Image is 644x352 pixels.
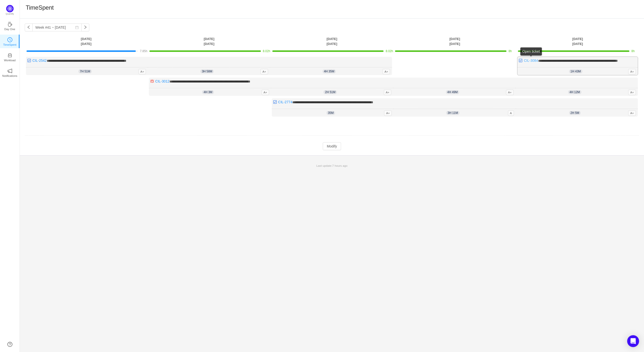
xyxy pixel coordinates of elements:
[520,47,542,56] div: Open ticket
[81,23,89,31] button: icon: right
[7,37,12,42] i: icon: clock-circle
[271,36,393,46] th: [DATE] [DATE]
[7,68,12,73] i: icon: notification
[569,69,582,73] span: 1h 43m
[150,79,154,83] img: 10303
[262,90,269,95] span: A+
[32,23,82,31] input: Select a week
[384,90,391,95] span: A+
[7,23,12,28] a: icon: coffeeDay One
[519,59,523,62] img: 10318
[3,42,17,47] p: TimeSpent
[569,111,581,115] span: 2h 5m
[260,69,268,74] span: A+
[386,49,393,53] span: 8.02h
[393,36,516,46] th: [DATE] [DATE]
[316,164,347,167] span: Last update:
[383,69,390,74] span: A+
[263,49,270,53] span: 8.02h
[446,111,460,115] span: 3h 11m
[27,59,31,62] img: 10318
[7,70,12,75] a: icon: notificationNotifications
[7,22,12,27] i: icon: coffee
[140,49,147,53] span: 7.85h
[75,26,79,29] i: icon: calendar
[278,100,293,104] a: CIL-2774
[384,110,392,116] span: A+
[628,90,636,95] span: A+
[568,90,581,94] span: 4h 12m
[273,100,277,104] img: 10318
[32,59,47,62] a: CIL-2542
[628,69,636,74] span: A+
[524,59,538,62] a: CIL-3084
[200,69,214,73] span: 3h 58m
[4,58,16,62] p: Workload
[7,342,12,347] a: icon: question-circle
[2,74,17,78] p: Notifications
[326,111,335,115] span: 35m
[506,90,514,95] span: A+
[7,53,12,58] i: icon: inbox
[202,90,214,94] span: 4h 3m
[322,69,336,73] span: 4h 35m
[7,54,12,59] a: icon: inboxWorkload
[332,164,347,167] span: 7 hours ago
[4,27,15,31] p: Day One
[508,110,514,116] span: A
[148,36,271,46] th: [DATE] [DATE]
[508,49,512,53] span: 8h
[6,12,14,16] p: Quantify
[631,49,635,53] span: 8h
[25,23,33,31] button: icon: left
[25,36,148,46] th: [DATE] [DATE]
[323,142,341,150] button: Modify
[516,36,639,46] th: [DATE] [DATE]
[323,90,337,94] span: 2h 51m
[26,4,54,11] h1: TimeSpent
[628,110,636,116] span: A+
[138,69,146,74] span: A+
[627,335,639,347] div: Open Intercom Messenger
[155,79,170,83] a: CIL-3012
[6,5,14,12] img: Quantify
[7,39,12,44] a: icon: clock-circleTimeSpent
[446,90,459,94] span: 4h 49m
[78,69,92,73] span: 7h 51m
